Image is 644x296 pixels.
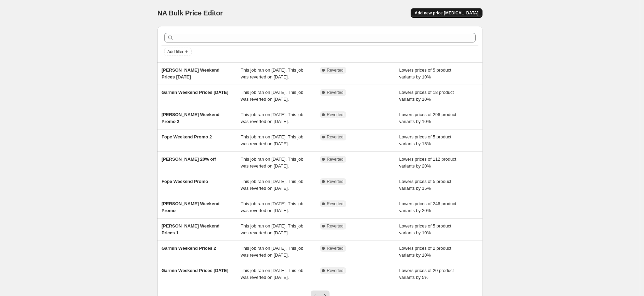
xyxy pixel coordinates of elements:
[241,268,304,280] span: This job ran on [DATE]. This job was reverted on [DATE].
[327,179,344,184] span: Reverted
[399,223,451,235] span: Lowers prices of 5 product variants by 10%
[399,268,454,280] span: Lowers prices of 20 product variants by 5%
[327,157,344,162] span: Reverted
[157,9,223,17] span: NA Bulk Price Editor
[327,246,344,251] span: Reverted
[327,223,344,229] span: Reverted
[162,246,216,251] span: Garmin Weekend Prices 2
[162,157,216,162] span: [PERSON_NAME] 20% off
[241,201,304,213] span: This job ran on [DATE]. This job was reverted on [DATE].
[327,134,344,140] span: Reverted
[162,134,212,139] span: Fope Weekend Promo 2
[241,134,304,146] span: This job ran on [DATE]. This job was reverted on [DATE].
[164,48,192,56] button: Add filter
[241,246,304,258] span: This job ran on [DATE]. This job was reverted on [DATE].
[241,90,304,102] span: This job ran on [DATE]. This job was reverted on [DATE].
[241,223,304,235] span: This job ran on [DATE]. This job was reverted on [DATE].
[241,112,304,124] span: This job ran on [DATE]. This job was reverted on [DATE].
[241,179,304,191] span: This job ran on [DATE]. This job was reverted on [DATE].
[411,8,482,18] button: Add new price [MEDICAL_DATA]
[399,112,456,124] span: Lowers prices of 296 product variants by 10%
[399,179,451,191] span: Lowers prices of 5 product variants by 15%
[162,268,228,273] span: Garmin Weekend Prices [DATE]
[399,67,451,79] span: Lowers prices of 5 product variants by 10%
[399,90,454,102] span: Lowers prices of 18 product variants by 10%
[327,90,344,95] span: Reverted
[241,67,304,79] span: This job ran on [DATE]. This job was reverted on [DATE].
[162,179,208,184] span: Fope Weekend Promo
[241,157,304,169] span: This job ran on [DATE]. This job was reverted on [DATE].
[162,90,228,95] span: Garmin Weekend Prices [DATE]
[162,67,220,79] span: [PERSON_NAME] Weekend Prices [DATE]
[162,223,220,235] span: [PERSON_NAME] Weekend Prices 1
[162,201,220,213] span: [PERSON_NAME] Weekend Promo
[327,67,344,73] span: Reverted
[327,112,344,118] span: Reverted
[399,157,456,169] span: Lowers prices of 112 product variants by 20%
[167,49,183,54] span: Add filter
[399,246,451,258] span: Lowers prices of 2 product variants by 10%
[327,268,344,273] span: Reverted
[399,134,451,146] span: Lowers prices of 5 product variants by 15%
[399,201,456,213] span: Lowers prices of 246 product variants by 20%
[327,201,344,207] span: Reverted
[162,112,220,124] span: [PERSON_NAME] Weekend Promo 2
[415,10,478,16] span: Add new price [MEDICAL_DATA]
